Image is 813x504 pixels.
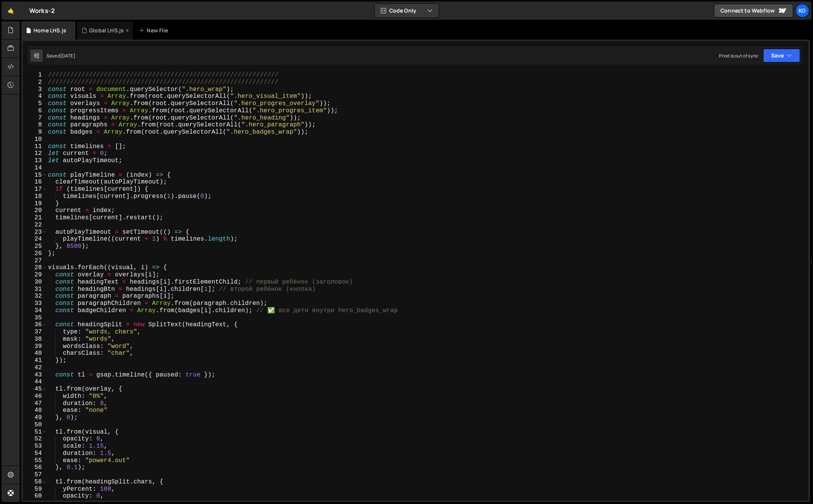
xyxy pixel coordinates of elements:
[23,279,47,286] div: 30
[23,478,47,486] div: 58
[23,214,47,222] div: 21
[23,471,47,478] div: 57
[23,286,47,293] div: 31
[23,157,47,164] div: 13
[763,49,800,62] button: Save
[23,300,47,307] div: 33
[2,2,20,20] a: 🤙
[23,400,47,407] div: 47
[23,250,47,257] div: 26
[23,435,47,443] div: 52
[23,486,47,493] div: 59
[719,53,759,59] div: Prod is out of sync
[60,53,75,59] div: [DATE]
[23,143,47,150] div: 11
[23,257,47,265] div: 27
[23,443,47,450] div: 53
[23,450,47,457] div: 54
[23,407,47,414] div: 48
[23,414,47,421] div: 49
[23,72,47,79] div: 1
[795,4,809,18] a: Ko
[23,100,47,107] div: 5
[23,264,47,271] div: 28
[139,27,171,34] div: New File
[23,136,47,143] div: 10
[23,464,47,471] div: 56
[23,86,47,93] div: 3
[23,121,47,129] div: 8
[23,207,47,214] div: 20
[23,164,47,172] div: 14
[23,457,47,464] div: 55
[23,271,47,279] div: 29
[23,386,47,393] div: 45
[23,186,47,193] div: 17
[23,222,47,229] div: 22
[23,129,47,136] div: 9
[23,336,47,343] div: 38
[23,293,47,300] div: 32
[23,429,47,436] div: 51
[23,314,47,322] div: 35
[23,493,47,500] div: 60
[34,27,66,34] div: Home LHS.js
[29,6,55,15] div: Works-2
[23,179,47,186] div: 16
[23,321,47,329] div: 36
[23,200,47,207] div: 19
[23,393,47,400] div: 46
[23,150,47,157] div: 12
[23,172,47,179] div: 15
[23,229,47,236] div: 23
[89,27,124,34] div: Global LHS.js
[23,364,47,372] div: 42
[23,329,47,336] div: 37
[714,4,793,18] a: Connect to Webflow
[23,421,47,429] div: 50
[375,4,439,18] button: Code Only
[23,350,47,357] div: 40
[23,236,47,243] div: 24
[23,193,47,200] div: 18
[23,243,47,250] div: 25
[23,372,47,379] div: 43
[46,53,75,59] div: Saved
[23,115,47,122] div: 7
[23,79,47,86] div: 2
[23,343,47,350] div: 39
[23,107,47,115] div: 6
[23,378,47,386] div: 44
[23,93,47,100] div: 4
[23,357,47,364] div: 41
[23,307,47,314] div: 34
